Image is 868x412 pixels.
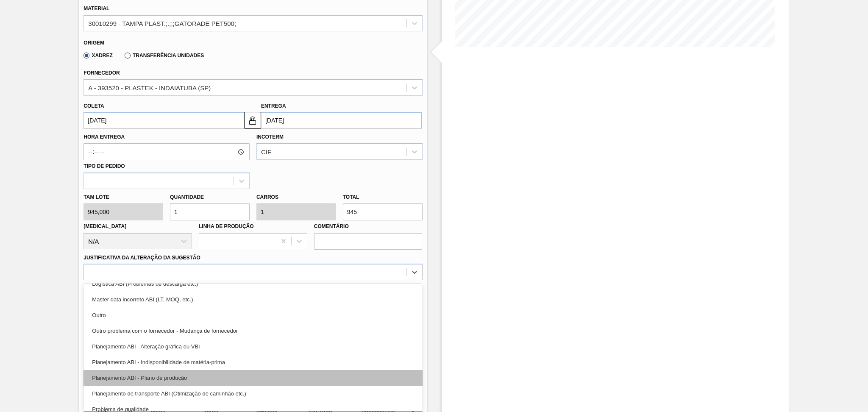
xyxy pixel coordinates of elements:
[83,70,120,76] label: Fornecedor
[261,103,286,109] label: Entrega
[83,339,422,354] div: Planejamento ABI - Alteração gráfica ou VBI
[83,370,422,386] div: Planejamento ABI - Plano de produção
[83,6,109,11] label: Material
[199,223,254,229] label: Linha de Produção
[261,148,271,156] div: CIF
[83,191,163,203] label: Tam lote
[83,103,104,109] label: Coleta
[170,194,204,200] label: Quantidade
[248,115,258,125] img: locked
[314,220,423,233] label: Comentário
[256,134,284,140] label: Incoterm
[83,40,104,46] label: Origem
[83,163,125,169] label: Tipo de pedido
[83,276,422,292] div: Logística ABI (Problemas de descarga etc.)
[83,53,113,58] label: Xadrez
[88,19,236,27] div: 30010299 - TAMPA PLAST.;.;;;GATORADE PET500;
[83,307,422,323] div: Outro
[244,112,261,129] button: locked
[83,223,126,229] label: [MEDICAL_DATA]
[125,53,204,58] label: Transferência Unidades
[261,112,422,129] input: dd/mm/yyyy
[83,282,422,295] label: Observações
[256,194,278,200] label: Carros
[83,354,422,370] div: Planejamento ABI - Indisponibilidade de matéria-prima
[343,194,359,200] label: Total
[83,131,250,143] label: Hora Entrega
[83,323,422,339] div: Outro problema com o fornecedor - Mudança de fornecedor
[83,112,244,129] input: dd/mm/yyyy
[83,386,422,401] div: Planejamento de transporte ABI (Otimização de caminhão etc.)
[83,255,200,261] label: Justificativa da Alteração da Sugestão
[83,292,422,307] div: Master data incorreto ABI (LT, MOQ, etc.)
[88,84,211,91] div: A - 393520 - PLASTEK - INDAIATUBA (SP)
